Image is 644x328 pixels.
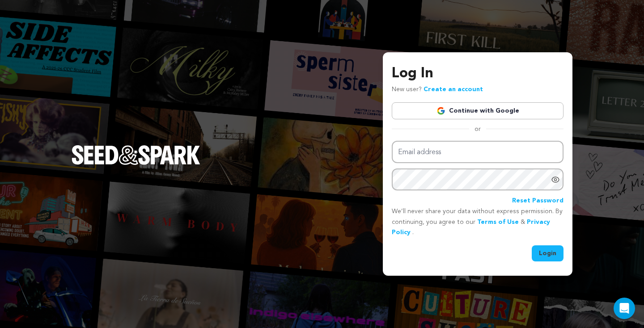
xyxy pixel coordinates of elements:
a: Continue with Google [392,102,563,119]
span: or [469,125,486,134]
a: Terms of Use [477,219,519,225]
a: Show password as plain text. Warning: this will display your password on the screen. [551,175,560,184]
input: Email address [392,141,563,164]
button: Login [532,245,563,261]
a: Create an account [424,86,483,93]
img: Seed&Spark Logo [72,145,200,165]
p: We’ll never share your data without express permission. By continuing, you agree to our & . [392,206,563,238]
h3: Log In [392,63,563,84]
a: Reset Password [512,196,563,206]
img: Google logo [436,106,445,115]
a: Seed&Spark Homepage [72,145,200,183]
div: Open Intercom Messenger [614,298,635,319]
p: New user? [392,84,483,95]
